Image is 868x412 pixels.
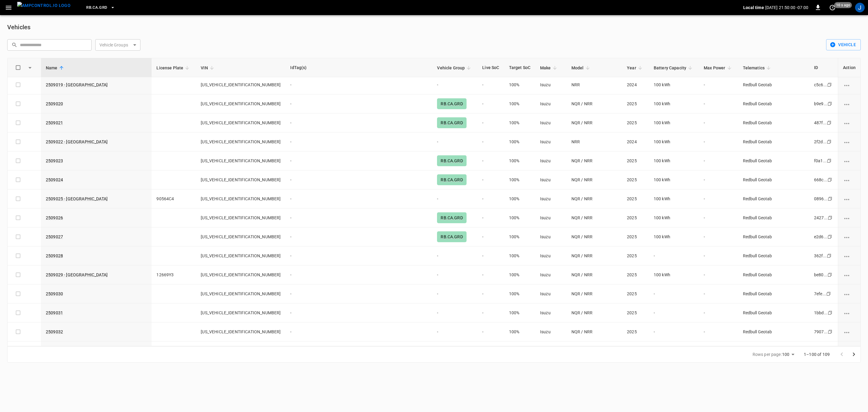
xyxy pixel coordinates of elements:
a: 2509029 - [GEOGRAPHIC_DATA] [46,272,108,277]
td: 100 kWh [649,151,699,170]
td: - [649,284,699,303]
td: NRR [567,132,622,151]
div: vehicle options [843,234,856,240]
a: 2509027 [46,234,63,239]
a: 2509030 [46,291,63,296]
div: profile-icon [855,3,865,12]
td: Redbull Geotab [738,341,810,360]
span: RB.CA.GRD [86,4,107,11]
td: Redbull Geotab [738,322,810,341]
div: 0896... [814,196,828,202]
span: Telematics [743,64,773,71]
td: - [432,265,477,284]
a: 2509028 [46,253,63,258]
div: vehicle options [843,329,856,335]
td: - [699,303,738,322]
td: 100% [504,170,536,189]
div: 668c... [814,177,827,183]
div: copy [826,119,832,126]
td: - [477,246,504,265]
td: Isuzu [535,227,567,246]
span: - [290,196,291,201]
div: copy [826,252,832,259]
td: 2025 [622,151,649,170]
div: RB.CA.GRD [437,212,466,223]
td: 2025 [622,303,649,322]
td: 100% [504,151,536,170]
td: - [477,208,504,227]
td: Isuzu [535,303,567,322]
td: - [477,113,504,132]
a: 2509021 [46,120,63,125]
span: - [290,272,291,277]
th: ID [809,58,838,77]
td: Isuzu [535,265,567,284]
td: Redbull Geotab [738,246,810,265]
div: copy [827,328,833,335]
td: [US_VEHICLE_IDENTIFICATION_NUMBER] [196,94,285,113]
td: [US_VEHICLE_IDENTIFICATION_NUMBER] [196,75,285,94]
td: 100% [504,113,536,132]
td: NRR [567,75,622,94]
span: Battery Capacity [654,64,694,71]
th: IdTag(s) [285,58,432,77]
p: Rows per page: [753,351,782,357]
td: [US_VEHICLE_IDENTIFICATION_NUMBER] [196,284,285,303]
a: 2509022 - [GEOGRAPHIC_DATA] [46,139,108,144]
td: - [699,75,738,94]
span: - [290,158,291,163]
th: Action [838,58,860,77]
td: - [699,227,738,246]
div: c5c6... [814,82,827,88]
td: Redbull Geotab [738,227,810,246]
button: set refresh interval [828,3,837,12]
td: 2025 [622,341,649,360]
a: 2509023 [46,158,63,163]
td: NQR / NRR [567,246,622,265]
a: 2509031 [46,310,63,315]
span: - [290,177,291,182]
td: - [649,341,699,360]
div: 487f... [814,120,827,126]
td: - [477,322,504,341]
span: Model [571,64,592,71]
span: - [290,329,291,334]
div: copy [826,157,832,164]
span: - [290,139,291,144]
td: 2025 [622,265,649,284]
td: - [699,284,738,303]
td: Redbull Geotab [738,303,810,322]
div: vehicle options [843,215,856,221]
td: [US_VEHICLE_IDENTIFICATION_NUMBER] [196,208,285,227]
td: 12669Y3 [152,265,196,284]
td: NQR / NRR [567,151,622,170]
td: NQR / NRR [567,265,622,284]
td: 2024 [622,75,649,94]
div: e2d6... [814,234,827,240]
td: Isuzu [535,322,567,341]
td: [US_VEHICLE_IDENTIFICATION_NUMBER] [196,132,285,151]
span: - [290,82,291,87]
td: Redbull Geotab [738,189,810,208]
div: RB.CA.GRD [437,98,466,109]
td: 100% [504,284,536,303]
p: [DATE] 21:50:00 -07:00 [765,5,808,11]
td: [US_VEHICLE_IDENTIFICATION_NUMBER] [196,322,285,341]
td: [US_VEHICLE_IDENTIFICATION_NUMBER] [196,170,285,189]
td: - [699,113,738,132]
td: - [477,189,504,208]
div: RB.CA.GRD [437,117,466,128]
td: NQR / NRR [567,208,622,227]
td: Isuzu [535,170,567,189]
td: 100 kWh [649,227,699,246]
div: copy [827,271,833,278]
td: Isuzu [535,75,567,94]
td: [US_VEHICLE_IDENTIFICATION_NUMBER] [196,265,285,284]
th: Target SoC [504,58,536,77]
td: NQR / NRR [567,284,622,303]
td: - [649,246,699,265]
td: NQR / NRR [567,170,622,189]
td: 100% [504,303,536,322]
td: [US_VEHICLE_IDENTIFICATION_NUMBER] [196,341,285,360]
div: RB.CA.GRD [437,231,466,242]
